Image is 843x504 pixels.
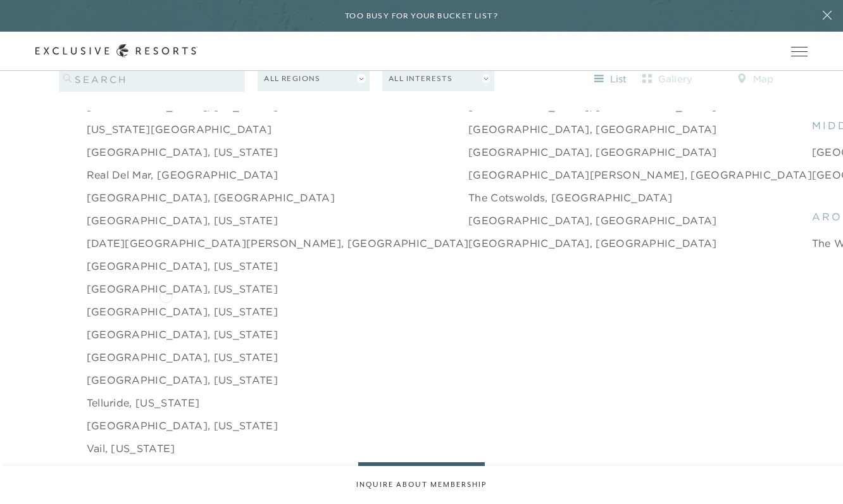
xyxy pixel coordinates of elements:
[791,47,808,56] button: Open navigation
[87,213,278,228] a: [GEOGRAPHIC_DATA], [US_STATE]
[87,167,278,182] a: Real del Mar, [GEOGRAPHIC_DATA]
[358,462,485,486] button: show gallery
[468,144,717,160] a: [GEOGRAPHIC_DATA], [GEOGRAPHIC_DATA]
[87,304,278,319] a: [GEOGRAPHIC_DATA], [US_STATE]
[468,190,672,205] a: The Cotswolds, [GEOGRAPHIC_DATA]
[87,190,335,205] a: [GEOGRAPHIC_DATA], [GEOGRAPHIC_DATA]
[382,66,494,91] button: All Interests
[468,236,717,251] a: [GEOGRAPHIC_DATA], [GEOGRAPHIC_DATA]
[87,350,278,365] a: [GEOGRAPHIC_DATA], [US_STATE]
[468,213,717,228] a: [GEOGRAPHIC_DATA], [GEOGRAPHIC_DATA]
[785,446,843,504] iframe: Qualified Messenger
[87,258,278,274] a: [GEOGRAPHIC_DATA], [US_STATE]
[258,66,370,91] button: All Regions
[87,463,335,479] a: [GEOGRAPHIC_DATA], [GEOGRAPHIC_DATA]
[87,281,278,296] a: [GEOGRAPHIC_DATA], [US_STATE]
[87,327,278,342] a: [GEOGRAPHIC_DATA], [US_STATE]
[468,122,717,137] a: [GEOGRAPHIC_DATA], [GEOGRAPHIC_DATA]
[727,69,784,89] button: map
[87,122,272,137] a: [US_STATE][GEOGRAPHIC_DATA]
[87,144,278,160] a: [GEOGRAPHIC_DATA], [US_STATE]
[87,418,278,433] a: [GEOGRAPHIC_DATA], [US_STATE]
[87,441,175,456] a: Vail, [US_STATE]
[87,236,469,251] a: [DATE][GEOGRAPHIC_DATA][PERSON_NAME], [GEOGRAPHIC_DATA]
[345,10,498,22] h6: Too busy for your bucket list?
[468,167,812,182] a: [GEOGRAPHIC_DATA][PERSON_NAME], [GEOGRAPHIC_DATA]
[639,69,696,89] button: gallery
[87,372,278,387] a: [GEOGRAPHIC_DATA], [US_STATE]
[59,66,245,92] input: search
[582,69,639,89] button: list
[87,395,200,410] a: Telluride, [US_STATE]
